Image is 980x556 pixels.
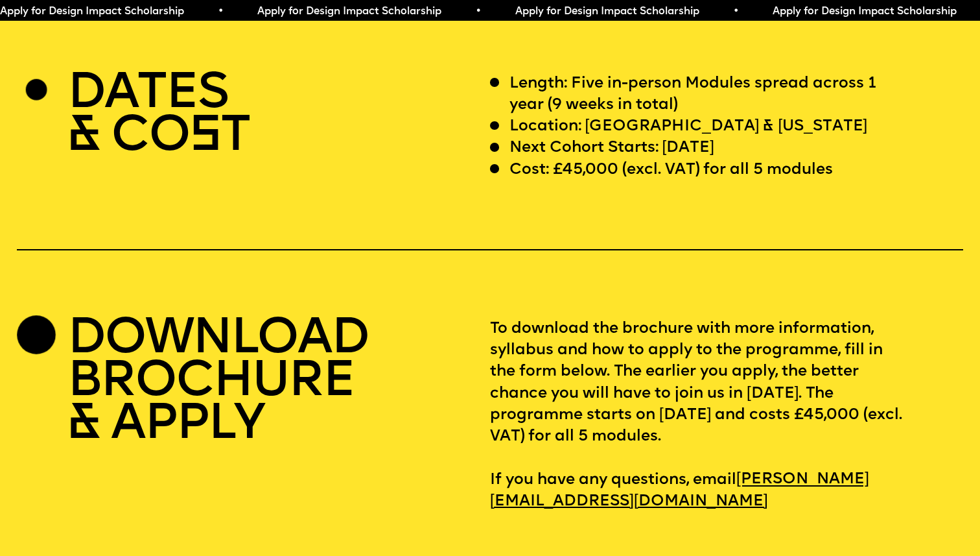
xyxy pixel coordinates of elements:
[509,116,868,138] p: Location: [GEOGRAPHIC_DATA] & [US_STATE]
[509,73,905,117] p: Length: Five in-person Modules spread across 1 year (9 weeks in total)
[67,319,369,448] h2: DOWNLOAD BROCHURE & APPLY
[490,465,869,516] a: [PERSON_NAME][EMAIL_ADDRESS][DOMAIN_NAME]
[189,112,220,162] span: S
[475,6,481,17] span: •
[67,73,250,159] h2: DATES & CO T
[509,160,833,181] p: Cost: £45,000 (excl. VAT) for all 5 modules
[509,138,714,159] p: Next Cohort Starts: [DATE]
[218,6,224,17] span: •
[490,319,963,513] p: To download the brochure with more information, syllabus and how to apply to the programme, fill ...
[733,6,739,17] span: •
